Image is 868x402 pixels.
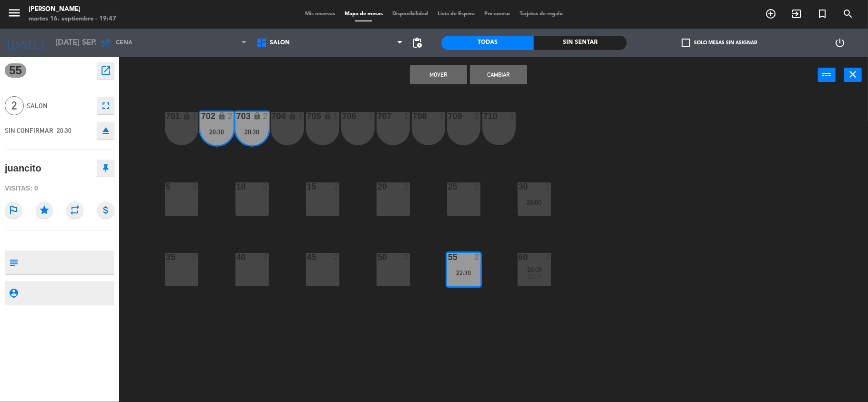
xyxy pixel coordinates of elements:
[272,112,272,121] div: 704
[166,253,166,261] div: 35
[480,11,515,17] span: Pre-acceso
[474,182,480,191] div: 2
[97,62,114,79] button: open_in_new
[27,100,92,111] span: SALON
[324,112,332,120] i: lock
[404,112,409,121] div: 1
[192,112,198,121] div: 1
[515,11,568,17] span: Tarjetas de regalo
[844,68,862,82] button: close
[413,112,413,121] div: 708
[470,65,527,84] button: Cambiar
[166,112,166,121] div: 701
[29,5,116,14] div: [PERSON_NAME]
[818,68,836,82] button: power_input
[166,182,166,191] div: 5
[200,129,234,135] div: 20:30
[821,69,833,80] i: power_input
[218,112,226,120] i: lock
[388,11,433,17] span: Disponibilidad
[474,112,480,121] div: 1
[368,112,374,121] div: 1
[183,112,191,120] i: lock
[100,65,112,76] i: open_in_new
[765,8,776,20] i: add_circle_outline
[5,180,114,197] div: Visitas: 0
[682,39,691,47] span: check_box_outline_blank
[97,97,114,114] button: fullscreen
[842,8,854,20] i: search
[236,253,237,261] div: 40
[682,39,757,47] label: Solo mesas sin asignar
[791,8,802,20] i: exit_to_app
[100,100,112,111] i: fullscreen
[8,288,19,298] i: person_pin
[333,253,339,261] div: 2
[300,11,340,17] span: Mis reservas
[5,201,22,219] i: outlined_flag
[307,182,307,191] div: 15
[412,37,423,49] span: pending_actions
[36,201,53,219] i: star
[433,11,480,17] span: Lista de Espera
[298,112,304,121] div: 1
[66,201,83,219] i: repeat
[270,40,290,46] span: SALON
[288,112,296,120] i: lock
[263,112,268,121] div: 2
[192,253,198,261] div: 2
[474,253,480,261] div: 2
[545,182,551,191] div: 2
[410,65,467,84] button: Mover
[29,14,116,24] div: martes 16. septiembre - 19:47
[5,63,26,78] span: 55
[8,257,19,268] i: subject
[307,253,307,261] div: 45
[100,125,112,136] i: eject
[236,112,237,121] div: 703
[404,182,409,191] div: 2
[5,127,53,134] span: SIN CONFIRMAR
[518,199,551,206] div: 20:00
[545,253,551,261] div: 2
[253,112,261,120] i: lock
[235,129,269,135] div: 20:30
[333,112,339,121] div: 1
[192,182,198,191] div: 3
[7,6,21,23] button: menu
[441,36,534,50] div: Todas
[342,112,343,121] div: 706
[263,182,268,191] div: 2
[263,253,268,261] div: 2
[483,112,484,121] div: 710
[534,36,627,50] div: Sin sentar
[236,182,237,191] div: 10
[848,69,859,80] i: close
[116,40,133,46] span: Cena
[404,253,409,261] div: 2
[527,272,542,280] span: 22:30
[510,112,515,121] div: 1
[527,266,542,273] span: 20:00
[835,37,846,49] i: power_settings_new
[5,96,24,115] span: 2
[97,201,114,219] i: attach_money
[439,112,445,121] div: 1
[340,11,388,17] span: Mapa de mesas
[57,127,71,134] span: 20:30
[333,182,339,191] div: 2
[82,37,93,49] i: arrow_drop_down
[447,270,480,276] div: 22:30
[307,112,307,121] div: 705
[227,112,233,121] div: 2
[5,161,41,176] div: juancito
